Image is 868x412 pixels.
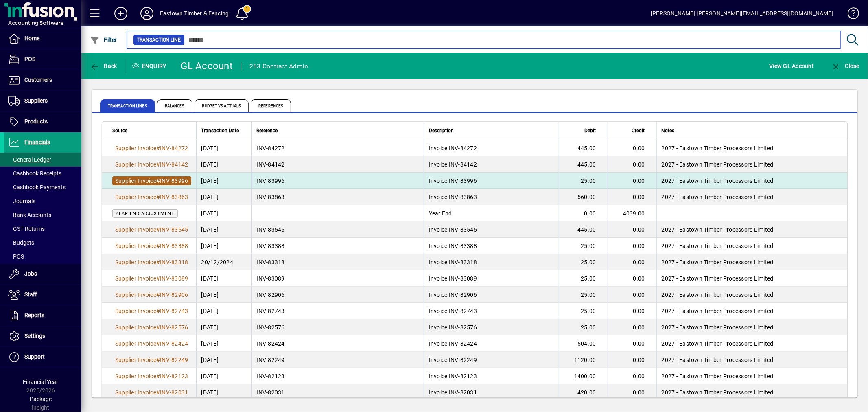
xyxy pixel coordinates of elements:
span: Description [429,126,454,135]
span: INV-82906 [257,291,285,298]
span: Invoice INV-82743 [429,308,477,314]
a: GST Returns [4,222,81,236]
span: INV-83863 [257,194,285,200]
td: 0.00 [608,287,656,303]
span: GST Returns [8,226,45,232]
span: Staff [24,291,37,298]
td: 0.00 [608,335,656,352]
span: # [156,373,160,379]
span: # [156,357,160,363]
td: 560.00 [559,189,608,205]
a: Budgets [4,236,81,250]
span: Transaction Line [137,36,181,44]
span: INV-84142 [257,161,285,168]
span: [DATE] [201,388,219,397]
a: Supplier Invoice#INV-82906 [112,290,191,299]
span: INV-83318 [257,259,285,265]
span: [DATE] [201,291,219,299]
span: Year end adjustment [116,211,175,216]
span: 2027 - Eastown Timber Processors Limited [662,324,774,331]
a: Reports [4,305,81,326]
a: POS [4,49,81,70]
td: 0.00 [608,156,656,173]
div: GL Account [181,59,233,72]
td: 25.00 [559,173,608,189]
span: INV-82576 [160,324,188,331]
td: 445.00 [559,221,608,238]
span: 2027 - Eastown Timber Processors Limited [662,357,774,363]
span: Supplier Invoice [115,340,156,347]
span: Invoice INV-83545 [429,226,477,233]
span: References [251,99,291,112]
a: Supplier Invoice#INV-82424 [112,339,191,348]
span: INV-84272 [160,145,188,151]
span: INV-83318 [160,259,188,265]
span: 2027 - Eastown Timber Processors Limited [662,291,774,298]
span: Customers [24,77,52,83]
span: [DATE] [201,144,219,152]
span: # [156,145,160,151]
span: INV-84142 [160,161,188,168]
td: 420.00 [559,384,608,401]
div: Reference [257,126,419,135]
span: Filter [90,37,117,43]
span: Jobs [24,270,37,277]
span: Reference [257,126,278,135]
a: General Ledger [4,153,81,167]
div: [PERSON_NAME] [PERSON_NAME][EMAIL_ADDRESS][DOMAIN_NAME] [651,7,833,20]
td: 25.00 [559,319,608,335]
span: INV-82743 [257,308,285,314]
span: Back [90,63,117,69]
span: Supplier Invoice [115,259,156,265]
span: Reports [24,312,44,318]
span: # [156,291,160,298]
button: Add [108,6,134,21]
span: Invoice INV-82906 [429,291,477,298]
td: 0.00 [608,384,656,401]
span: Package [30,396,52,402]
td: 0.00 [608,319,656,335]
span: [DATE] [201,209,219,217]
a: POS [4,250,81,263]
a: Cashbook Payments [4,180,81,194]
span: [DATE] [201,372,219,380]
a: Suppliers [4,91,81,111]
div: 253 Contract Admin [249,60,308,73]
span: INV-82424 [160,340,188,347]
span: # [156,194,160,200]
span: Invoice INV-84272 [429,145,477,151]
td: 445.00 [559,156,608,173]
span: 2027 - Eastown Timber Processors Limited [662,389,774,396]
span: INV-82906 [160,291,188,298]
span: 2027 - Eastown Timber Processors Limited [662,161,774,168]
span: Financials [24,139,50,145]
a: Cashbook Receipts [4,167,81,180]
app-page-header-button: Back [81,59,126,73]
span: INV-82031 [257,389,285,396]
span: INV-82031 [160,389,188,396]
button: Close [829,59,861,73]
span: 2027 - Eastown Timber Processors Limited [662,340,774,347]
span: 2027 - Eastown Timber Processors Limited [662,145,774,151]
span: # [156,178,160,184]
span: Balances [157,99,192,112]
span: Supplier Invoice [115,291,156,298]
span: [DATE] [201,160,219,169]
span: # [156,340,160,347]
span: Cashbook Payments [8,184,66,191]
div: Enquiry [126,59,175,72]
span: INV-84272 [257,145,285,151]
button: Filter [88,33,119,47]
td: 25.00 [559,254,608,270]
span: POS [8,253,24,260]
span: 2027 - Eastown Timber Processors Limited [662,226,774,233]
button: Profile [134,6,160,21]
a: Knowledge Base [842,2,858,28]
span: # [156,259,160,265]
span: Credit [632,126,645,135]
span: Financial Year [23,379,59,385]
span: [DATE] [201,307,219,315]
span: INV-82123 [257,373,285,379]
span: INV-82576 [257,324,285,331]
div: Debit [564,126,603,135]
